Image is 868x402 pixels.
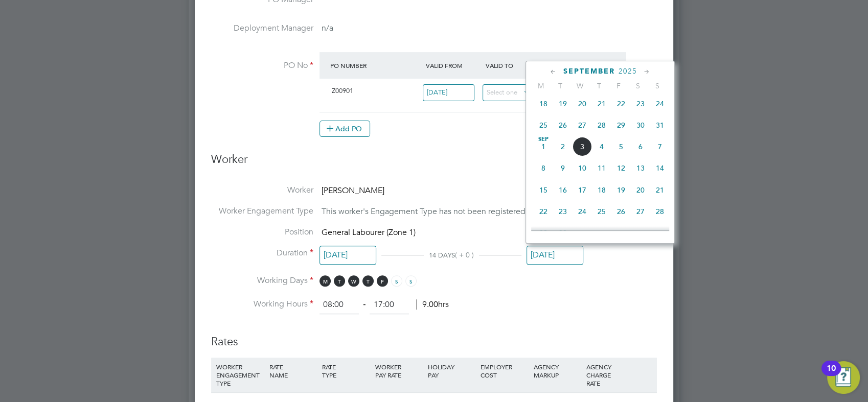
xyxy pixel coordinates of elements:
span: S [648,81,667,90]
span: M [319,275,331,287]
span: This worker's Engagement Type has not been registered by its Agency. [322,206,578,217]
span: 26 [553,115,573,135]
span: 5 [611,137,631,156]
div: AGENCY MARKUP [531,358,584,384]
span: 3 [573,137,592,156]
span: W [570,81,589,90]
label: Deployment Manager [211,23,313,34]
span: Z00901 [332,86,353,95]
label: Working Days [211,275,313,286]
span: W [348,275,359,287]
span: 18 [534,94,553,113]
span: 6 [631,137,650,156]
span: S [628,81,648,90]
label: Position [211,227,313,238]
span: 25 [592,202,611,221]
span: 20 [573,94,592,113]
span: 29 [534,223,553,243]
span: 27 [631,202,650,221]
span: 23 [631,94,650,113]
span: T [362,275,374,287]
div: AGENCY CHARGE RATE [584,358,619,392]
span: September [563,67,615,76]
span: 12 [611,158,631,178]
input: Select one [483,84,534,101]
label: Duration [211,248,313,258]
span: 11 [592,158,611,178]
span: 19 [553,94,573,113]
span: General Labourer (Zone 1) [322,227,416,238]
input: Select one [527,246,583,265]
span: 20 [631,180,650,200]
span: 26 [611,202,631,221]
span: 22 [611,94,631,113]
label: Worker Engagement Type [211,206,313,217]
span: F [609,81,628,90]
input: 08:00 [319,296,359,314]
span: 13 [631,158,650,178]
span: ‐ [361,299,368,310]
input: Select one [319,246,376,265]
label: Working Hours [211,299,313,310]
span: 1 [534,137,553,156]
button: Add PO [319,121,370,137]
div: Valid From [423,56,483,75]
span: n/a [322,23,333,33]
span: 16 [553,180,573,200]
span: 21 [592,94,611,113]
span: 19 [611,180,631,200]
span: T [589,81,609,90]
span: 9.00hrs [416,299,448,310]
span: [PERSON_NAME] [322,185,384,196]
span: 28 [592,115,611,135]
span: 4 [592,137,611,156]
span: 24 [650,94,670,113]
span: 22 [534,202,553,221]
span: 14 DAYS [429,251,455,259]
span: Sep [534,137,553,142]
div: HOLIDAY PAY [425,358,478,384]
label: Worker [211,185,313,196]
button: Open Resource Center, 10 new notifications [827,361,860,394]
div: EMPLOYER COST [478,358,531,384]
span: 17 [573,180,592,200]
h3: Rates [211,324,657,349]
span: 7 [650,137,670,156]
span: 14 [650,158,670,178]
span: F [377,275,388,287]
div: WORKER PAY RATE [372,358,425,384]
h3: Worker [211,152,657,175]
span: 9 [553,158,573,178]
span: 21 [650,180,670,200]
span: 30 [631,115,650,135]
div: Expiry [543,56,603,75]
div: 10 [827,368,836,382]
span: T [551,81,570,90]
div: RATE TYPE [319,358,372,384]
span: 25 [534,115,553,135]
label: PO No [211,60,313,71]
span: 31 [650,115,670,135]
input: 17:00 [370,296,409,314]
span: ( + 0 ) [455,250,474,259]
span: 23 [553,202,573,221]
span: 29 [611,115,631,135]
div: Valid To [483,56,543,75]
span: 30 [553,223,573,243]
span: S [405,275,417,287]
span: 15 [534,180,553,200]
div: RATE NAME [267,358,319,384]
span: 18 [592,180,611,200]
input: Select one [423,84,474,101]
div: WORKER ENGAGEMENT TYPE [214,358,266,392]
span: T [334,275,345,287]
span: S [391,275,402,287]
span: 24 [573,202,592,221]
span: 27 [573,115,592,135]
span: 8 [534,158,553,178]
div: PO Number [328,56,423,75]
span: M [531,81,551,90]
span: 10 [573,158,592,178]
span: 2 [553,137,573,156]
span: 28 [650,202,670,221]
